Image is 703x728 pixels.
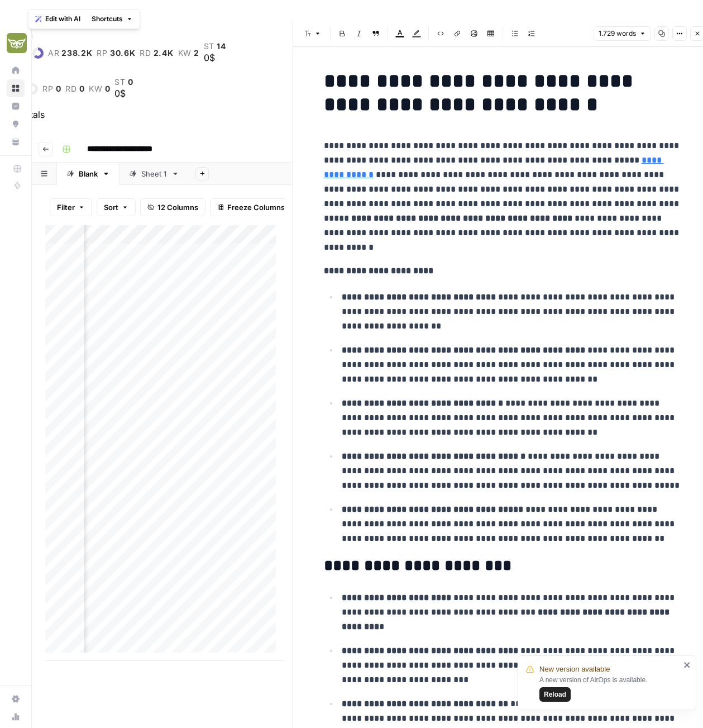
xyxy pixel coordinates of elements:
[7,690,25,708] a: Settings
[114,78,125,87] span: st
[65,84,84,93] a: rd0
[157,202,198,213] span: 12 Columns
[683,660,691,669] button: close
[89,84,110,93] a: kw0
[599,28,636,39] span: 1.729 words
[97,49,107,58] span: rp
[114,87,133,100] div: 0$
[110,49,136,58] span: 30.6K
[140,49,151,58] span: rd
[154,49,174,58] span: 2.4K
[50,198,92,216] button: Filter
[65,84,76,93] span: rd
[210,198,292,216] button: Freeze Columns
[104,202,118,213] span: Sort
[89,84,102,93] span: kw
[227,202,285,213] span: Freeze Columns
[544,689,566,700] span: Reload
[594,26,651,41] button: 1.729 words
[539,687,571,702] button: Reload
[217,42,226,51] span: 14
[114,78,133,87] a: st0
[97,198,136,216] button: Sort
[48,49,59,58] span: ar
[140,198,205,216] button: 12 Columns
[204,51,226,64] div: 0$
[79,168,98,179] div: Blank
[61,49,92,58] span: 238.2K
[48,49,93,58] a: ar238.2K
[42,84,53,93] span: rp
[42,84,61,93] a: rp0
[194,49,199,58] span: 2
[119,163,189,185] a: Sheet 1
[56,84,61,93] span: 0
[140,49,173,58] a: rd2.4K
[539,664,610,675] span: New version available
[7,133,25,151] a: Your Data
[141,168,167,179] div: Sheet 1
[178,49,199,58] a: kw2
[204,42,214,51] span: st
[57,163,119,185] a: Blank
[57,202,75,213] span: Filter
[178,49,192,58] span: kw
[539,675,680,702] div: A new version of AirOps is available.
[79,84,85,93] span: 0
[204,42,226,51] a: st14
[97,49,135,58] a: rp30.6K
[7,708,25,726] a: Usage
[128,78,133,87] span: 0
[105,84,111,93] span: 0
